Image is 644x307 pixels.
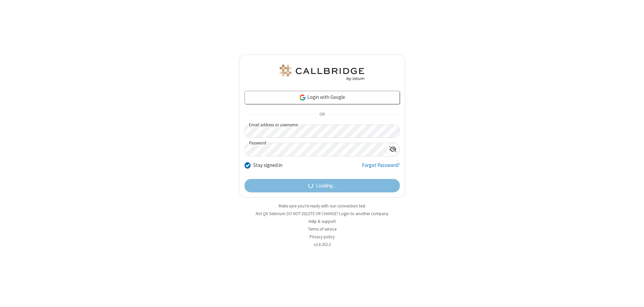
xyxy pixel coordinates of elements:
label: Stay signed in [253,162,282,169]
div: Show password [386,143,399,156]
li: Not QA Selenium DO NOT DELETE OR CHANGE? [239,210,405,217]
button: Login to another company [339,210,388,217]
a: Make sure you're ready with our connection test [279,203,365,209]
iframe: Chat [627,290,639,302]
input: Email address or username [245,125,400,138]
a: Forgot Password? [362,162,400,174]
span: Loading... [316,182,336,190]
button: Loading... [245,179,400,192]
span: OR [317,110,327,119]
img: google-icon.png [299,94,306,101]
input: Password [245,143,386,156]
li: v2.6.352.3 [239,241,405,248]
img: QA Selenium DO NOT DELETE OR CHANGE [278,65,366,81]
a: Privacy policy [310,234,335,240]
a: Terms of service [308,226,336,232]
a: Help & support [309,219,336,224]
a: Login with Google [245,91,400,104]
